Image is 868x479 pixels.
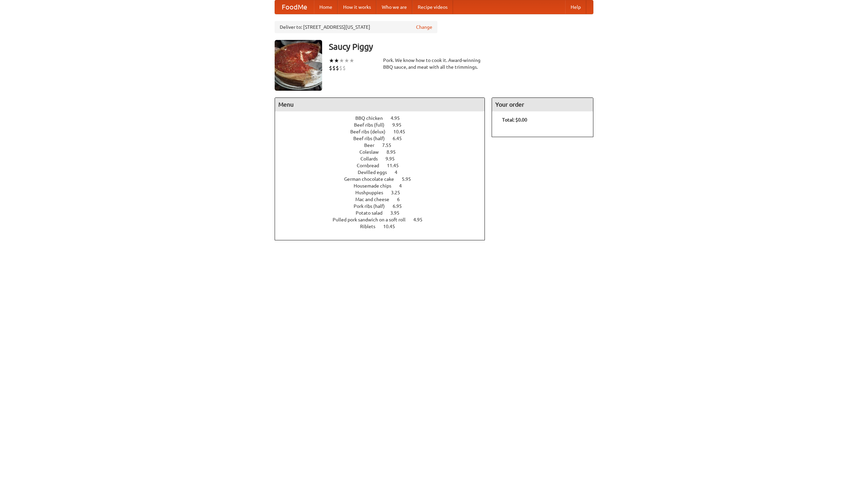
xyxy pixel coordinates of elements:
span: Pork ribs (half) [354,203,392,209]
span: Potato salad [356,210,389,216]
a: Riblets 10.45 [360,224,408,229]
a: Home [314,0,338,14]
span: 6.95 [393,203,409,209]
span: 10.45 [383,224,402,229]
a: Collards 9.95 [360,156,407,161]
a: Recipe videos [412,0,453,14]
div: Deliver to: [STREET_ADDRESS][US_STATE] [275,21,437,33]
div: Pork. We know how to cook it. Award-winning BBQ sauce, and meat with all the trimmings. [383,57,485,70]
span: 6.45 [393,136,409,141]
span: 4.95 [391,115,407,121]
li: $ [342,64,346,72]
a: Beer 7.55 [364,143,404,148]
li: ★ [334,57,339,64]
span: Beer [364,143,381,148]
a: Pork ribs (half) 6.95 [354,203,414,209]
a: Hushpuppies 3.25 [355,190,413,195]
span: 6 [397,197,407,202]
span: Beef ribs (half) [353,136,392,141]
span: BBQ chicken [355,115,390,121]
a: Cornbread 11.45 [357,163,411,168]
a: Devilled eggs 4 [358,170,410,175]
a: Beef ribs (delux) 10.45 [350,129,418,134]
span: Riblets [360,224,382,229]
a: Potato salad 3.95 [356,210,412,216]
li: $ [329,64,332,72]
span: 3.95 [390,210,406,216]
span: 3.25 [391,190,407,195]
span: Beef ribs (full) [354,122,391,128]
span: Mac and cheese [355,197,396,202]
li: $ [339,64,342,72]
span: Beef ribs (delux) [350,129,392,134]
a: BBQ chicken 4.95 [355,115,412,121]
span: 4 [395,170,404,175]
li: ★ [344,57,349,64]
h4: Menu [275,98,485,111]
a: German chocolate cake 5.95 [344,176,423,182]
span: Cornbread [357,163,386,168]
img: angular.jpg [275,40,322,91]
a: Beef ribs (full) 9.95 [354,122,414,128]
span: 5.95 [402,176,418,182]
a: Mac and cheese 6 [355,197,412,202]
span: 4.95 [413,217,429,222]
span: Housemade chips [354,183,398,189]
span: Hushpuppies [355,190,390,195]
span: 11.45 [387,163,406,168]
h3: Saucy Piggy [329,40,593,53]
a: How it works [338,0,376,14]
span: 9.95 [386,156,401,161]
li: $ [332,64,336,72]
a: Pulled pork sandwich on a soft roll 4.95 [333,217,435,222]
li: ★ [349,57,354,64]
b: Total: $0.00 [502,117,527,123]
span: 9.95 [392,122,408,128]
span: Collards [360,156,384,161]
span: Devilled eggs [358,170,394,175]
a: Change [416,24,432,30]
a: Help [565,0,586,14]
a: Coleslaw 8.95 [359,149,408,155]
span: Coleslaw [359,149,386,155]
a: FoodMe [275,0,314,14]
span: 7.55 [382,143,398,148]
span: 8.95 [387,149,402,155]
span: German chocolate cake [344,176,401,182]
h4: Your order [492,98,593,111]
li: ★ [329,57,334,64]
span: 10.45 [393,129,412,134]
span: Pulled pork sandwich on a soft roll [333,217,412,222]
li: ★ [339,57,344,64]
a: Who we are [376,0,412,14]
a: Housemade chips 4 [354,183,414,189]
span: 4 [399,183,409,189]
a: Beef ribs (half) 6.45 [353,136,414,141]
li: $ [336,64,339,72]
